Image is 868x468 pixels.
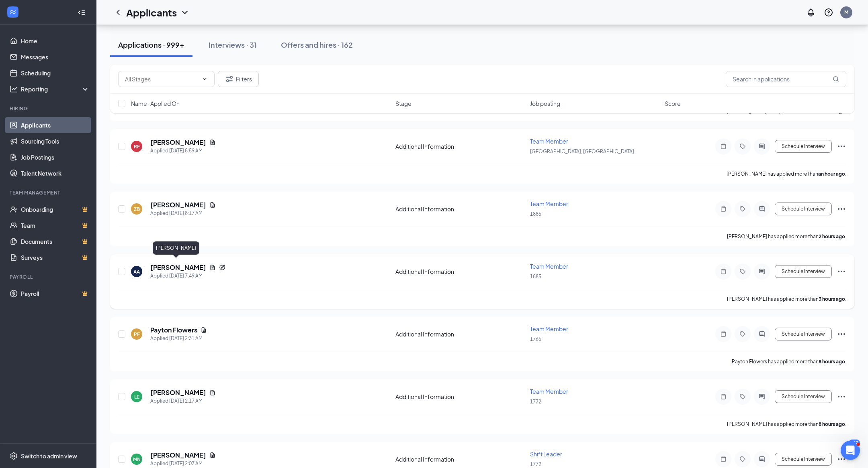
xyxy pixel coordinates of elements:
[530,388,568,395] span: Team Member
[153,241,199,255] div: [PERSON_NAME]
[732,358,846,365] p: Payton Flowers has applied more than .
[726,71,846,87] input: Search in applications
[837,392,846,401] svg: Ellipses
[10,274,88,280] div: Payroll
[201,76,208,82] svg: ChevronDown
[133,268,140,275] div: AA
[530,99,560,107] span: Job posting
[134,331,140,338] div: PF
[10,85,18,93] svg: Analysis
[78,8,86,16] svg: Collapse
[21,452,77,460] div: Switch to admin view
[21,201,90,217] a: OnboardingCrown
[21,233,90,249] a: DocumentsCrown
[719,456,728,462] svg: Note
[775,328,832,340] button: Schedule Interview
[395,267,525,276] div: Additional Information
[21,85,90,93] div: Reporting
[719,143,728,150] svg: Note
[134,206,140,213] div: ZB
[133,456,141,463] div: MN
[126,6,177,19] h1: Applicants
[21,249,90,265] a: SurveysCrown
[219,264,225,271] svg: Reapply
[9,8,17,16] svg: WorkstreamLogo
[738,143,747,150] svg: Tag
[530,148,634,154] span: [GEOGRAPHIC_DATA], [GEOGRAPHIC_DATA]
[10,452,18,460] svg: Settings
[10,105,88,112] div: Hiring
[134,143,140,150] div: RF
[824,8,833,17] svg: QuestionInfo
[10,189,88,196] div: Team Management
[150,263,206,272] h5: [PERSON_NAME]
[218,71,259,87] button: Filter Filters
[757,331,767,337] svg: ActiveChat
[775,453,832,466] button: Schedule Interview
[819,359,845,365] b: 8 hours ago
[530,274,541,280] span: 1885
[225,74,234,84] svg: Filter
[530,336,541,342] span: 1765
[837,454,846,464] svg: Ellipses
[757,268,767,275] svg: ActiveChat
[395,142,525,150] div: Additional Information
[819,296,845,302] b: 3 hours ago
[131,99,180,107] span: Name · Applied On
[113,8,123,17] svg: ChevronLeft
[757,206,767,212] svg: ActiveChat
[201,327,207,333] svg: Document
[21,117,90,133] a: Applicants
[150,388,206,397] h5: [PERSON_NAME]
[665,99,681,107] span: Score
[150,147,216,155] div: Applied [DATE] 8:59 AM
[775,265,832,278] button: Schedule Interview
[395,205,525,213] div: Additional Information
[150,209,216,217] div: Applied [DATE] 8:17 AM
[819,421,845,427] b: 8 hours ago
[150,272,225,280] div: Applied [DATE] 7:49 AM
[21,33,90,49] a: Home
[841,441,860,460] iframe: Intercom live chat
[530,450,562,458] span: Shift Leader
[125,75,198,83] input: All Stages
[209,40,257,50] div: Interviews · 31
[719,268,728,275] svg: Note
[530,200,568,207] span: Team Member
[530,461,541,467] span: 1772
[209,452,216,458] svg: Document
[530,399,541,405] span: 1772
[738,393,747,400] svg: Tag
[775,203,832,215] button: Schedule Interview
[395,330,525,338] div: Additional Information
[530,211,541,217] span: 1885
[727,296,846,302] p: [PERSON_NAME] has applied more than .
[118,40,184,50] div: Applications · 999+
[719,331,728,337] svg: Note
[150,397,216,405] div: Applied [DATE] 2:17 AM
[150,138,206,147] h5: [PERSON_NAME]
[21,286,90,302] a: PayrollCrown
[727,421,846,427] p: [PERSON_NAME] has applied more than .
[719,206,728,212] svg: Note
[209,139,216,146] svg: Document
[757,456,767,462] svg: ActiveChat
[849,440,860,446] div: 147
[209,202,216,208] svg: Document
[150,460,216,468] div: Applied [DATE] 2:07 AM
[837,329,846,339] svg: Ellipses
[727,170,846,177] p: [PERSON_NAME] has applied more than .
[395,393,525,401] div: Additional Information
[21,217,90,233] a: TeamCrown
[727,233,846,240] p: [PERSON_NAME] has applied more than .
[837,142,846,151] svg: Ellipses
[757,393,767,400] svg: ActiveChat
[738,331,747,337] svg: Tag
[530,325,568,332] span: Team Member
[775,140,832,153] button: Schedule Interview
[134,393,139,400] div: LE
[150,326,197,334] h5: Payton Flowers
[844,9,848,16] div: M
[806,8,816,17] svg: Notifications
